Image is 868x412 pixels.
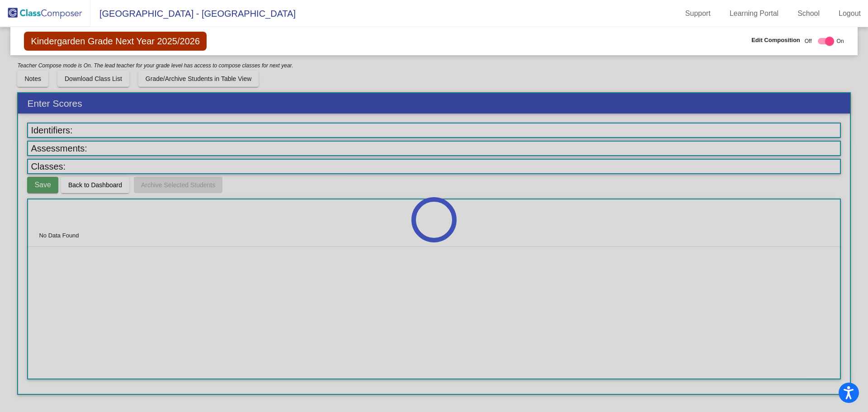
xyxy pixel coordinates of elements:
a: Learning Portal [722,6,786,21]
span: On [837,37,844,45]
a: School [790,6,827,21]
span: Off [805,37,812,45]
a: Support [678,6,718,21]
span: [GEOGRAPHIC_DATA] - [GEOGRAPHIC_DATA] [90,6,296,21]
span: Edit Composition [751,36,800,45]
a: Logout [831,6,868,21]
span: Kindergarden Grade Next Year 2025/2026 [24,32,207,51]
